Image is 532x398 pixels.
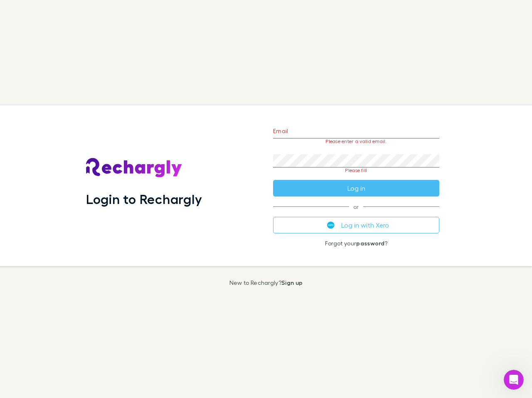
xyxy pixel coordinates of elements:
[86,158,182,178] img: Rechargly's Logo
[356,240,384,247] a: password
[273,180,439,197] button: Log in
[273,167,439,173] p: Please fill
[281,279,303,286] a: Sign up
[273,138,439,144] p: Please enter a valid email.
[86,191,202,207] h1: Login to Rechargly
[273,217,439,233] button: Log in with Xero
[273,240,439,247] p: Forgot your ?
[504,370,524,390] iframe: Intercom live chat
[229,279,303,286] p: New to Rechargly?
[327,221,335,229] img: Xero's logo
